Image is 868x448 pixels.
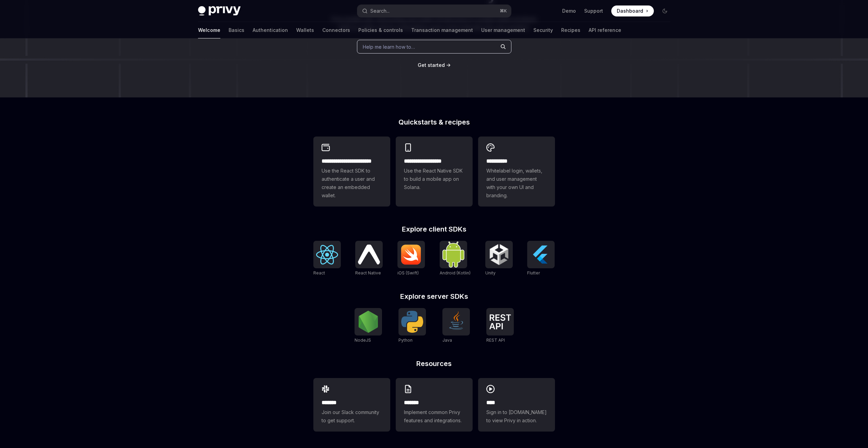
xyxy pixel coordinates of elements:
[486,308,514,344] a: REST APIREST API
[488,244,510,266] img: Unity
[355,270,381,275] span: React Native
[198,22,220,38] a: Welcome
[355,308,382,344] a: NodeJSNodeJS
[313,360,555,367] h2: Resources
[363,43,415,50] span: Help me learn how to…
[398,338,413,343] span: Python
[486,408,547,425] span: Sign in to [DOMAIN_NAME] to view Privy in action.
[253,22,288,38] a: Authentication
[442,308,470,344] a: JavaJava
[398,308,426,344] a: PythonPython
[397,270,419,275] span: iOS (Swift)
[322,22,350,38] a: Connectors
[481,22,525,38] a: User management
[478,378,555,432] a: ****Sign in to [DOMAIN_NAME] to view Privy in action.
[357,5,511,17] button: Open search
[527,241,555,276] a: FlutterFlutter
[486,167,547,200] span: Whitelabel login, wallets, and user management with your own UI and branding.
[418,62,445,69] a: Get started
[313,378,390,432] a: **** **Join our Slack community to get support.
[313,226,555,233] h2: Explore client SDKs
[404,167,464,191] span: Use the React Native SDK to build a mobile app on Solana.
[229,22,244,38] a: Basics
[611,5,654,16] a: Dashboard
[561,22,580,38] a: Recipes
[442,241,464,267] img: Android (Kotlin)
[440,241,471,276] a: Android (Kotlin)Android (Kotlin)
[500,8,507,14] span: ⌘ K
[485,270,496,275] span: Unity
[478,137,555,207] a: **** *****Whitelabel login, wallets, and user management with your own UI and branding.
[355,241,383,276] a: React NativeReact Native
[411,22,473,38] a: Transaction management
[527,270,540,275] span: Flutter
[322,408,382,425] span: Join our Slack community to get support.
[659,5,670,16] button: Toggle dark mode
[313,270,325,275] span: React
[397,241,425,276] a: iOS (Swift)iOS (Swift)
[358,22,403,38] a: Policies & controls
[296,22,314,38] a: Wallets
[485,241,513,276] a: UnityUnity
[489,314,511,329] img: REST API
[401,311,423,333] img: Python
[370,7,390,15] div: Search...
[355,338,371,343] span: NodeJS
[617,8,643,14] span: Dashboard
[440,270,471,275] span: Android (Kotlin)
[445,311,467,333] img: Java
[562,8,576,14] a: Demo
[396,137,473,207] a: **** **** **** ***Use the React Native SDK to build a mobile app on Solana.
[357,311,379,333] img: NodeJS
[358,245,380,264] img: React Native
[313,119,555,126] h2: Quickstarts & recipes
[396,378,473,432] a: **** **Implement common Privy features and integrations.
[400,244,422,265] img: iOS (Swift)
[584,8,603,14] a: Support
[486,338,505,343] span: REST API
[313,241,341,276] a: ReactReact
[442,338,452,343] span: Java
[322,167,382,200] span: Use the React SDK to authenticate a user and create an embedded wallet.
[313,293,555,300] h2: Explore server SDKs
[316,245,338,264] img: React
[530,244,552,266] img: Flutter
[198,6,241,16] img: dark logo
[404,408,464,425] span: Implement common Privy features and integrations.
[533,22,553,38] a: Security
[418,62,445,68] span: Get started
[589,22,621,38] a: API reference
